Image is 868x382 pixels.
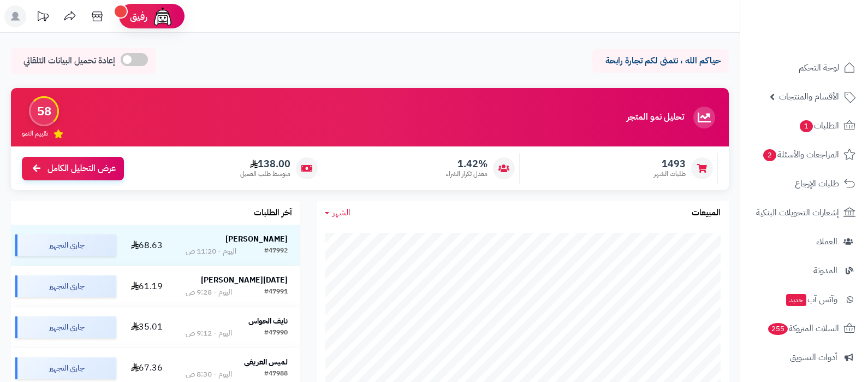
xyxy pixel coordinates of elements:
div: اليوم - 9:12 ص [186,328,232,339]
span: الشهر [332,206,350,219]
a: الطلبات1 [747,113,861,139]
strong: [PERSON_NAME] [225,233,288,245]
div: #47988 [264,369,288,380]
span: طلبات الشهر [654,169,686,179]
span: إعادة تحميل البيانات التلقائي [23,55,115,67]
div: #47992 [264,246,288,257]
span: تقييم النمو [22,129,48,138]
span: العملاء [816,234,837,249]
td: 61.19 [121,266,173,307]
div: #47991 [264,287,288,298]
a: عرض التحليل الكامل [22,157,124,180]
img: ai-face.png [152,5,174,27]
span: السلات المتروكة [767,321,839,336]
div: جاري التجهيز [15,234,116,256]
span: جديد [786,294,806,306]
td: 68.63 [121,225,173,266]
a: إشعارات التحويلات البنكية [747,199,861,226]
a: وآتس آبجديد [747,286,861,313]
div: اليوم - 9:28 ص [186,287,232,298]
div: جاري التجهيز [15,275,116,297]
a: الشهر [325,207,350,219]
div: اليوم - 11:20 ص [186,246,236,257]
div: اليوم - 8:30 ص [186,369,232,380]
img: logo-2.png [794,29,858,52]
a: العملاء [747,228,861,255]
a: المراجعات والأسئلة2 [747,142,861,168]
span: متوسط طلب العميل [240,169,290,179]
span: 1 [800,120,813,132]
div: جاري التجهيز [15,316,116,338]
strong: نايف الحواس [248,315,288,327]
span: المدونة [813,263,837,278]
span: عرض التحليل الكامل [47,162,116,175]
span: 138.00 [240,158,290,170]
a: تحديثات المنصة [29,5,56,30]
span: 2 [763,149,776,161]
a: طلبات الإرجاع [747,171,861,197]
span: المراجعات والأسئلة [762,147,839,162]
div: #47990 [264,328,288,339]
a: المدونة [747,257,861,284]
span: الطلبات [799,118,839,133]
strong: [DATE][PERSON_NAME] [201,274,288,286]
span: الأقسام والمنتجات [779,89,839,104]
h3: تحليل نمو المتجر [627,113,684,122]
span: طلبات الإرجاع [795,176,839,191]
h3: المبيعات [692,208,721,218]
a: السلات المتروكة255 [747,315,861,342]
span: معدل تكرار الشراء [446,169,487,179]
span: رفيق [130,10,147,23]
span: إشعارات التحويلات البنكية [756,205,839,220]
div: جاري التجهيز [15,357,116,379]
span: وآتس آب [785,292,837,307]
span: أدوات التسويق [790,350,837,365]
span: 1.42% [446,158,487,170]
strong: لميس العريفي [244,356,288,368]
span: 1493 [654,158,686,170]
p: حياكم الله ، نتمنى لكم تجارة رابحة [601,55,721,67]
span: لوحة التحكم [799,60,839,75]
span: 255 [768,323,788,335]
a: أدوات التسويق [747,344,861,371]
a: لوحة التحكم [747,55,861,81]
td: 35.01 [121,307,173,348]
h3: آخر الطلبات [254,208,292,218]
